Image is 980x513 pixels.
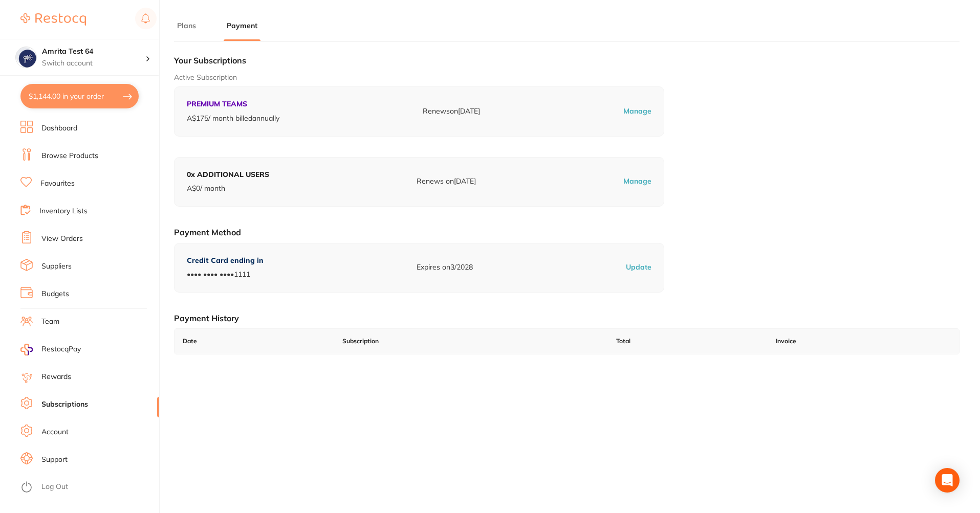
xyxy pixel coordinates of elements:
[41,482,68,492] a: Log Out
[41,234,83,244] a: View Orders
[40,179,75,189] a: Favourites
[41,399,88,410] a: Subscriptions
[187,114,279,124] p: A$ 175 / month billed annually
[16,47,36,68] img: Amrita Test 64
[768,329,959,354] td: Invoice
[174,21,199,31] button: Plans
[41,289,69,299] a: Budgets
[935,468,960,493] div: Open Intercom Messenger
[417,176,476,187] p: Renews on [DATE]
[187,99,279,109] p: PREMIUM TEAMS
[42,58,145,69] p: Switch account
[423,106,480,117] p: Renews on [DATE]
[20,8,86,31] a: Restocq Logo
[42,47,145,57] h4: Amrita Test 64
[626,262,651,273] p: Update
[20,479,156,496] button: Log Out
[41,123,77,133] a: Dashboard
[174,55,960,65] h1: Your Subscriptions
[174,73,960,83] p: Active Subscription
[20,13,86,26] img: Restocq Logo
[41,455,68,465] a: Support
[187,270,264,280] p: •••• •••• •••• 1111
[41,344,81,354] span: RestocqPay
[174,227,960,237] h1: Payment Method
[20,84,139,108] button: $1,144.00 in your order
[20,344,33,355] img: RestocqPay
[174,313,960,323] h1: Payment History
[39,206,88,216] a: Inventory Lists
[41,372,71,382] a: Rewards
[41,261,72,272] a: Suppliers
[41,317,59,327] a: Team
[187,184,269,194] p: A$ 0 / month
[334,329,608,354] td: Subscription
[417,262,473,273] p: Expires on 3/2028
[175,329,334,354] td: Date
[41,427,69,437] a: Account
[623,176,651,187] p: Manage
[608,329,768,354] td: Total
[187,256,264,266] p: Credit Card ending in
[187,170,269,180] p: 0 x ADDITIONAL USERS
[41,151,98,161] a: Browse Products
[623,106,651,117] p: Manage
[224,21,260,31] button: Payment
[20,344,81,355] a: RestocqPay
